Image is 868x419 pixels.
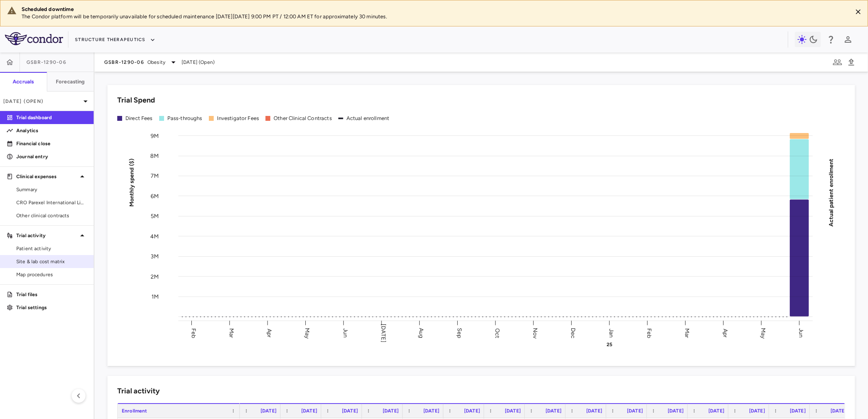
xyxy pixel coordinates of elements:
span: [DATE] [301,408,317,414]
span: [DATE] [627,408,643,414]
div: Actual enrollment [346,115,390,122]
tspan: 5M [151,213,159,220]
span: [DATE] [505,408,521,414]
span: Other clinical contracts [16,212,87,219]
span: Map procedures [16,271,87,278]
div: Scheduled downtime [22,6,846,13]
tspan: 4M [150,233,159,240]
p: The Condor platform will be temporarily unavailable for scheduled maintenance [DATE][DATE] 9:00 P... [22,13,846,20]
span: Obesity [147,59,165,66]
div: Investigator Fees [217,115,259,122]
span: Summary [16,186,87,193]
text: Mar [684,328,691,338]
div: Direct Fees [125,115,153,122]
tspan: 6M [151,193,159,200]
text: Oct [494,328,501,338]
tspan: 3M [151,253,159,260]
text: Jun [798,328,805,338]
div: Pass-throughs [167,115,202,122]
p: Financial close [16,140,87,147]
text: Mar [228,328,235,338]
img: logo-full-SnFGN8VE.png [5,32,63,45]
tspan: 7M [151,172,159,179]
div: Other Clinical Contracts [274,115,332,122]
span: [DATE] [790,408,806,414]
h6: Trial activity [117,386,160,397]
span: [DATE] [668,408,684,414]
span: [DATE] [831,408,846,414]
tspan: 8M [150,153,159,159]
span: [DATE] [383,408,399,414]
p: Clinical expenses [16,173,77,180]
span: [DATE] (Open) [182,59,215,66]
text: Sep [456,328,463,338]
text: May [304,327,311,338]
text: Apr [722,328,729,337]
text: Feb [190,328,197,338]
span: [DATE] [261,408,276,414]
button: Close [852,6,864,18]
text: Aug [418,328,425,338]
span: [DATE] [586,408,602,414]
p: Journal entry [16,153,87,160]
span: GSBR-1290-06 [26,59,66,65]
span: CRO Parexel International Limited [16,199,87,206]
tspan: 9M [151,132,159,139]
h6: Trial Spend [117,95,155,106]
text: Dec [570,327,577,338]
span: Patient activity [16,245,87,252]
span: [DATE] [342,408,358,414]
span: [DATE] [423,408,439,414]
button: Structure Therapeutics [75,33,156,46]
p: Trial settings [16,304,87,311]
tspan: 1M [151,293,159,300]
text: Nov [532,327,539,338]
tspan: Monthly spend ($) [128,158,135,207]
text: [DATE] [380,324,387,343]
text: May [760,327,767,338]
span: [DATE] [708,408,724,414]
p: Trial dashboard [16,114,87,121]
span: [DATE] [749,408,765,414]
h6: Forecasting [56,78,85,85]
p: Analytics [16,127,87,134]
tspan: 2M [151,273,159,280]
span: [DATE] [464,408,480,414]
p: [DATE] (Open) [3,98,81,105]
span: Enrollment [122,408,147,414]
text: Feb [646,328,653,338]
p: Trial activity [16,232,77,239]
tspan: Actual patient enrollment [828,158,835,227]
text: Jan [608,328,615,337]
h6: Accruals [13,78,34,85]
text: Jun [342,328,349,338]
text: 25 [607,342,612,347]
span: GSBR-1290-06 [104,59,144,65]
p: Trial files [16,291,87,298]
span: [DATE] [546,408,561,414]
text: Apr [266,328,273,337]
span: Site & lab cost matrix [16,258,87,265]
